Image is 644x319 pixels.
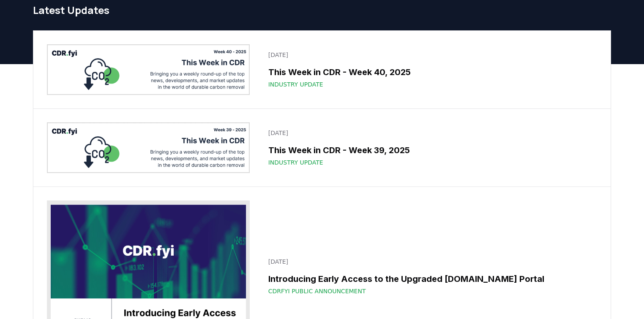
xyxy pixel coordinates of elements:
[268,257,592,266] p: [DATE]
[268,144,592,157] h3: This Week in CDR - Week 39, 2025
[47,122,250,173] img: This Week in CDR - Week 39, 2025 blog post image
[263,46,597,94] a: [DATE]This Week in CDR - Week 40, 2025Industry Update
[268,80,323,89] span: Industry Update
[268,158,323,167] span: Industry Update
[47,44,250,95] img: This Week in CDR - Week 40, 2025 blog post image
[263,124,597,172] a: [DATE]This Week in CDR - Week 39, 2025Industry Update
[33,3,611,17] h1: Latest Updates
[268,129,592,137] p: [DATE]
[268,287,366,295] span: CDRfyi Public Announcement
[268,273,592,285] h3: Introducing Early Access to the Upgraded [DOMAIN_NAME] Portal
[268,66,592,78] h3: This Week in CDR - Week 40, 2025
[263,252,597,300] a: [DATE]Introducing Early Access to the Upgraded [DOMAIN_NAME] PortalCDRfyi Public Announcement
[268,51,592,59] p: [DATE]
